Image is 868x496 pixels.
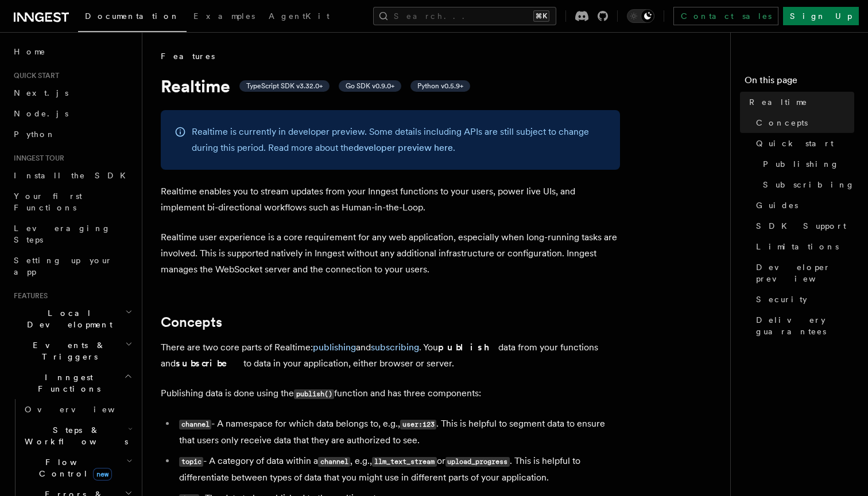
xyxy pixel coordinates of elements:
[9,165,135,186] a: Install the SDK
[246,81,323,91] span: TypeScript SDK v3.32.0+
[161,229,620,278] p: Realtime user experience is a core requirement for any web application, especially when long-runn...
[14,46,46,57] span: Home
[179,420,211,429] code: channel
[20,452,135,484] button: Flow Controlnew
[783,7,859,25] a: Sign Up
[262,3,336,31] a: AgentKit
[758,174,854,195] a: Subscribing
[25,405,143,414] span: Overview
[20,420,135,452] button: Steps & Workflows
[313,342,356,353] a: publishing
[176,453,620,486] li: - A category of data within a , e.g., or . This is helpful to differentiate between types of data...
[269,11,330,21] span: AgentKit
[294,389,334,399] code: publish()
[176,358,243,369] strong: subscribe
[749,96,808,108] span: Realtime
[751,216,854,236] a: SDK Support
[756,138,834,149] span: Quick start
[9,335,135,367] button: Events & Triggers
[417,81,463,91] span: Python v0.5.9+
[751,112,854,133] a: Concepts
[193,11,255,21] span: Examples
[371,342,419,353] a: subscribing
[9,339,125,362] span: Events & Triggers
[756,294,807,305] span: Security
[400,420,436,429] code: user:123
[373,7,556,25] button: Search...⌘K
[756,117,808,128] span: Concepts
[751,257,854,289] a: Developer preview
[9,154,64,163] span: Inngest tour
[78,3,187,32] a: Documentation
[14,109,68,118] span: Node.js
[14,256,113,276] span: Setting up your app
[14,192,82,212] span: Your first Functions
[438,342,498,353] strong: publish
[751,236,854,257] a: Limitations
[85,11,180,21] span: Documentation
[161,183,620,216] p: Realtime enables you to stream updates from your Inngest functions to your users, power live UIs,...
[9,303,135,335] button: Local Development
[9,71,59,80] span: Quick start
[9,103,135,124] a: Node.js
[9,186,135,218] a: Your first Functions
[318,457,350,467] code: channel
[9,41,135,62] a: Home
[756,241,839,252] span: Limitations
[161,339,620,372] p: There are two core parts of Realtime: and . You data from your functions and to data in your appl...
[192,124,606,156] p: Realtime is currently in developer preview. Some details including APIs are still subject to chan...
[14,130,56,139] span: Python
[751,310,854,342] a: Delivery guarantees
[346,81,394,91] span: Go SDK v0.9.0+
[20,399,135,420] a: Overview
[20,456,126,479] span: Flow Control
[161,314,222,330] a: Concepts
[9,124,135,144] a: Python
[9,307,125,330] span: Local Development
[179,457,203,467] code: topic
[176,416,620,448] li: - A namespace for which data belongs to, e.g., . This is helpful to segment data to ensure that u...
[161,385,620,402] p: Publishing data is done using the function and has three components:
[673,7,778,25] a: Contact sales
[93,468,112,481] span: new
[533,10,549,22] kbd: ⌘K
[763,179,855,190] span: Subscribing
[14,171,133,180] span: Install the SDK
[751,195,854,216] a: Guides
[9,83,135,103] a: Next.js
[751,289,854,310] a: Security
[756,261,854,284] span: Developer preview
[745,92,854,112] a: Realtime
[751,133,854,154] a: Quick start
[9,291,48,300] span: Features
[627,9,654,23] button: Toggle dark mode
[161,50,215,62] span: Features
[9,218,135,250] a: Leveraging Steps
[161,76,620,96] h1: Realtime
[187,3,262,31] a: Examples
[758,154,854,174] a: Publishing
[372,457,436,467] code: llm_text_stream
[445,457,510,467] code: upload_progress
[14,88,68,97] span: Next.js
[756,220,846,232] span: SDK Support
[763,158,839,170] span: Publishing
[354,142,453,153] a: developer preview here
[20,424,128,447] span: Steps & Workflows
[9,372,124,395] span: Inngest Functions
[14,224,111,244] span: Leveraging Steps
[745,73,854,92] h4: On this page
[756,200,798,211] span: Guides
[9,367,135,399] button: Inngest Functions
[9,250,135,282] a: Setting up your app
[756,314,854,337] span: Delivery guarantees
